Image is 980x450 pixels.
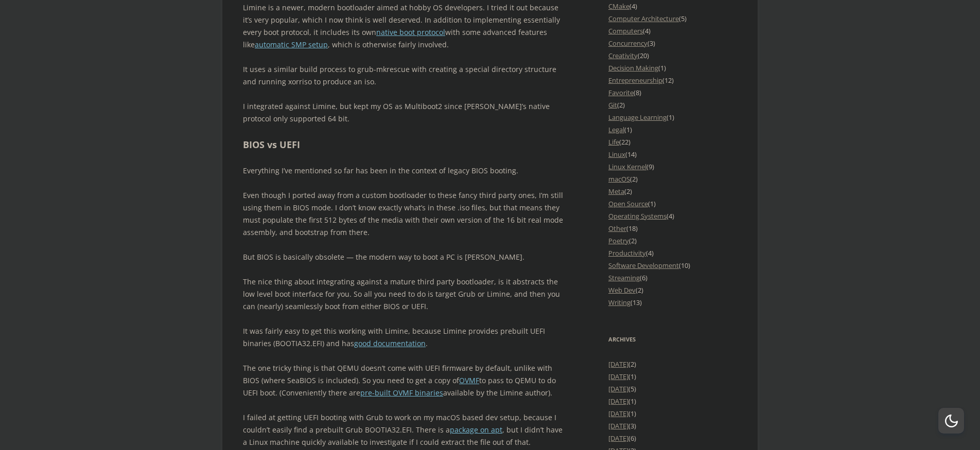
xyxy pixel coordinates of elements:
a: Operating Systems [608,211,667,221]
li: (20) [608,49,737,62]
p: It uses a similar build process to grub-mkrescue with creating a special directory structure and ... [243,63,565,88]
li: (1) [608,370,737,383]
p: But BIOS is basically obsolete — the modern way to boot a PC is [PERSON_NAME]. [243,251,565,263]
a: [DATE] [608,409,628,418]
a: Legal [608,125,624,134]
a: [DATE] [608,372,628,381]
p: Even though I ported away from a custom bootloader to these fancy third party ones, I’m still usi... [243,189,565,239]
li: (13) [608,296,737,309]
a: Language Learning [608,113,667,122]
li: (10) [608,259,737,272]
h3: Archives [608,333,737,346]
li: (6) [608,272,737,284]
li: (5) [608,383,737,395]
li: (1) [608,123,737,136]
a: Computers [608,26,643,35]
li: (1) [608,395,737,407]
p: The nice thing about integrating against a mature third party bootloader, is it abstracts the low... [243,276,565,313]
a: [DATE] [608,384,628,393]
li: (9) [608,160,737,173]
li: (2) [608,235,737,247]
a: Decision Making [608,63,658,73]
li: (3) [608,420,737,432]
a: Meta [608,187,624,196]
h2: BIOS vs UEFI [243,137,565,152]
li: (2) [608,185,737,197]
li: (3) [608,37,737,49]
a: automatic SMP setup [255,40,328,49]
li: (12) [608,74,737,86]
li: (6) [608,432,737,444]
a: Computer Architecture [608,14,679,23]
li: (4) [608,25,737,37]
a: Entrepreneurship [608,76,662,85]
a: Concurrency [608,39,647,48]
a: Other [608,224,626,233]
li: (1) [608,197,737,210]
a: Linux [608,150,625,159]
li: (2) [608,358,737,370]
a: package on apt [450,425,502,435]
a: Life [608,137,619,147]
a: pre-built OVMF binaries [360,388,443,398]
a: Streaming [608,273,640,282]
li: (5) [608,12,737,25]
a: OVMF [459,375,479,385]
p: I failed at getting UEFI booting with Grub to work on my macOS based dev setup, because I couldn’... [243,411,565,448]
a: Linux Kernel [608,162,646,171]
a: Web Dev [608,285,636,295]
a: Favorite [608,88,634,97]
a: macOS [608,174,630,184]
a: CMake [608,2,629,11]
a: good documentation [354,338,426,348]
li: (2) [608,284,737,296]
li: (22) [608,136,737,148]
p: It was fairly easy to get this working with Limine, because Limine provides prebuilt UEFI binarie... [243,325,565,350]
li: (4) [608,247,737,259]
li: (2) [608,99,737,111]
li: (18) [608,222,737,235]
a: [DATE] [608,434,628,443]
p: Everything I’ve mentioned so far has been in the context of legacy BIOS booting. [243,165,565,177]
a: Creativity [608,51,638,60]
p: I integrated against Limine, but kept my OS as Multiboot2 since [PERSON_NAME]’s native protocol o... [243,100,565,125]
li: (1) [608,407,737,420]
a: Git [608,100,617,110]
a: Productivity [608,248,646,258]
a: Software Development [608,261,679,270]
li: (1) [608,111,737,123]
a: Writing [608,298,631,307]
p: The one tricky thing is that QEMU doesn’t come with UEFI firmware by default, unlike with BIOS (w... [243,362,565,399]
li: (14) [608,148,737,160]
li: (1) [608,62,737,74]
li: (8) [608,86,737,99]
a: Open Source [608,199,648,208]
p: Limine is a newer, modern bootloader aimed at hobby OS developers. I tried it out because it’s ve... [243,2,565,51]
a: [DATE] [608,397,628,406]
a: [DATE] [608,359,628,369]
a: native boot protocol [376,27,445,37]
a: [DATE] [608,421,628,430]
li: (4) [608,210,737,222]
li: (2) [608,173,737,185]
a: Poetry [608,236,629,245]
